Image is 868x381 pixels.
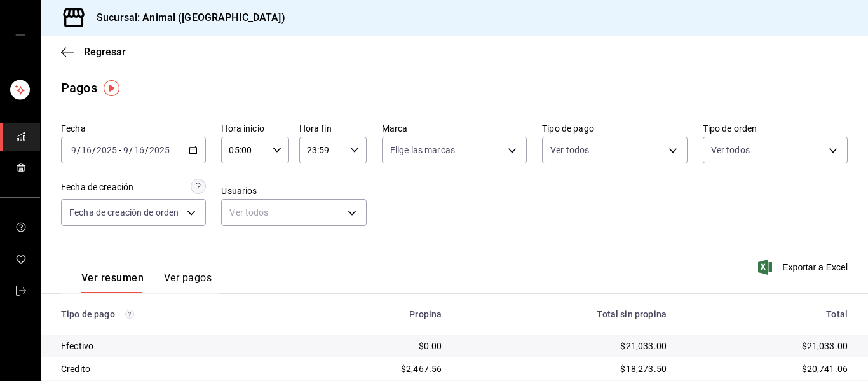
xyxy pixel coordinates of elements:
[81,145,92,155] input: --
[309,340,442,352] div: $0.00
[61,78,97,97] div: Pagos
[61,124,206,133] label: Fecha
[123,145,129,155] input: --
[133,145,145,155] input: --
[309,309,442,319] div: Propina
[92,145,96,155] span: /
[129,145,133,155] span: /
[462,309,667,319] div: Total sin propina
[390,144,455,156] span: Elige las marcas
[77,145,81,155] span: /
[703,124,848,133] label: Tipo de orden
[309,363,442,375] div: $2,467.56
[687,363,848,375] div: $20,741.06
[761,260,848,275] button: Exportar a Excel
[711,144,750,156] span: Ver todos
[542,124,687,133] label: Tipo de pago
[61,46,126,58] button: Regresar
[61,363,289,375] div: Credito
[687,309,848,319] div: Total
[145,145,149,155] span: /
[149,145,170,155] input: ----
[687,340,848,352] div: $21,033.00
[221,186,366,195] label: Usuarios
[104,80,119,96] img: Tooltip marker
[221,199,366,226] div: Ver todos
[299,124,367,133] label: Hora fin
[550,144,589,156] span: Ver todos
[81,272,212,293] div: navigation tabs
[164,272,212,293] button: Ver pagos
[69,206,179,219] span: Fecha de creación de orden
[61,181,133,194] div: Fecha de creación
[221,124,288,133] label: Hora inicio
[81,272,144,293] button: Ver resumen
[462,363,667,375] div: $18,273.50
[462,340,667,352] div: $21,033.00
[61,309,289,319] div: Tipo de pago
[125,310,134,319] svg: Los pagos realizados con Pay y otras terminales son montos brutos.
[71,145,77,155] input: --
[61,340,289,352] div: Efectivo
[96,145,118,155] input: ----
[382,124,527,133] label: Marca
[119,145,121,155] span: -
[86,10,285,25] h3: Sucursal: Animal ([GEOGRAPHIC_DATA])
[15,33,25,43] button: open drawer
[84,46,126,58] span: Regresar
